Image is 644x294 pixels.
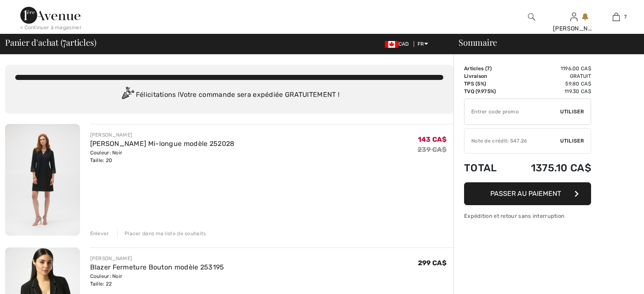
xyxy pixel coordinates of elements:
div: [PERSON_NAME] [553,24,594,33]
td: 1375.10 CA$ [509,154,591,182]
div: Félicitations ! Votre commande sera expédiée GRATUITEMENT ! [15,87,443,104]
div: Sommaire [448,38,639,47]
img: 1ère Avenue [20,7,80,24]
img: recherche [528,12,535,22]
td: Gratuit [509,72,591,80]
div: Placer dans ma liste de souhaits [117,230,206,237]
button: Passer au paiement [464,182,591,205]
img: Mon panier [613,12,620,22]
td: 119.30 CA$ [509,88,591,95]
a: Se connecter [570,13,578,21]
div: Note de crédit: 547.26 [464,137,560,145]
div: Couleur: Noir Taille: 22 [90,272,224,288]
td: TPS (5%) [464,80,509,88]
td: TVQ (9.975%) [464,88,509,95]
td: 59.80 CA$ [509,80,591,88]
a: [PERSON_NAME] Mi-longue modèle 252028 [90,140,235,148]
span: Utiliser [560,137,584,145]
div: Enlever [90,230,109,237]
div: [PERSON_NAME] [90,131,235,139]
span: 7 [624,13,627,21]
span: Panier d'achat ( articles) [5,38,96,47]
div: [PERSON_NAME] [90,255,224,262]
img: Mes infos [570,12,578,22]
span: Passer au paiement [490,190,561,198]
td: Total [464,154,509,182]
span: CAD [385,41,412,47]
span: 143 CA$ [418,135,447,143]
span: FR [417,41,428,47]
img: Congratulation2.svg [119,87,136,104]
img: Robe Droite Mi-longue modèle 252028 [5,124,80,236]
span: 7 [63,36,66,47]
span: Utiliser [560,108,584,115]
input: Code promo [464,99,560,124]
span: 299 CA$ [418,259,447,267]
span: 7 [487,66,490,71]
s: 239 CA$ [417,146,447,154]
img: Canadian Dollar [385,41,398,48]
div: Expédition et retour sans interruption [464,212,591,220]
td: 1196.00 CA$ [509,65,591,72]
td: Articles ( ) [464,65,509,72]
div: Couleur: Noir Taille: 20 [90,149,235,164]
a: Blazer Fermeture Bouton modèle 253195 [90,263,224,271]
td: Livraison [464,72,509,80]
div: < Continuer à magasiner [20,24,82,31]
a: 7 [595,12,637,22]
